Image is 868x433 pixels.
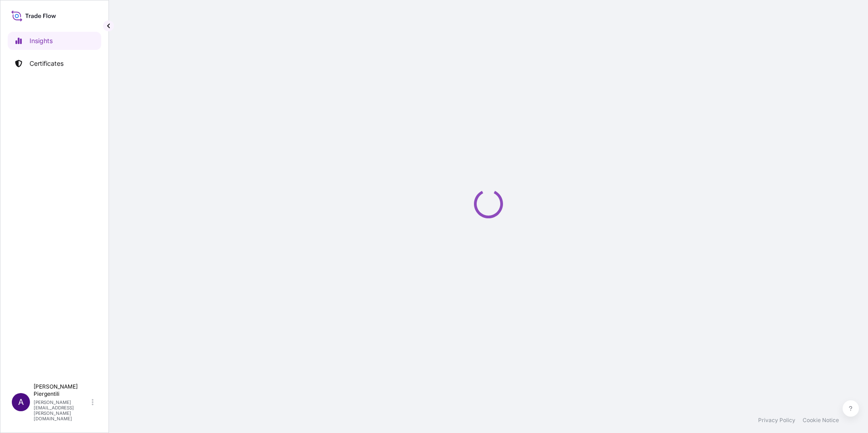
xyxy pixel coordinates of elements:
[30,36,53,45] p: Insights
[30,59,64,68] p: Certificates
[18,398,24,407] span: A
[8,54,101,73] a: Certificates
[803,417,839,424] a: Cookie Notice
[758,417,795,424] a: Privacy Policy
[34,383,90,398] p: [PERSON_NAME] Piergentili
[34,399,90,421] p: [PERSON_NAME][EMAIL_ADDRESS][PERSON_NAME][DOMAIN_NAME]
[8,32,101,50] a: Insights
